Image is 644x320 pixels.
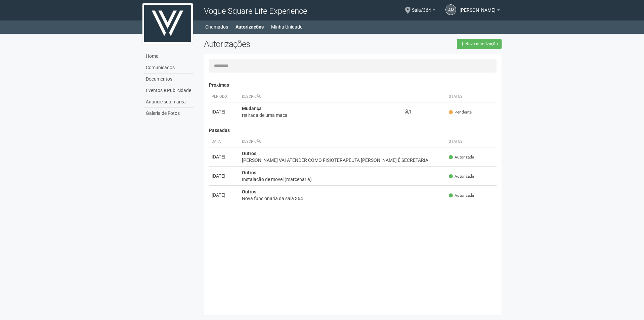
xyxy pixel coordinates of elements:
span: Pendente [449,109,472,115]
span: 1 [405,109,412,115]
a: Galeria de Fotos [144,108,194,119]
th: Data [209,136,239,147]
a: Documentos [144,74,194,85]
div: [DATE] [212,108,237,115]
span: Sala/364 [412,1,431,13]
a: AM [445,4,456,15]
div: [DATE] [212,153,237,160]
h4: Próximas [209,83,497,88]
th: Status [446,91,497,102]
strong: Outros [242,170,256,175]
h4: Passadas [209,128,497,133]
strong: Mudança [242,106,262,111]
th: Status [446,136,497,147]
h2: Autorizações [204,39,348,49]
img: logo.jpg [142,3,193,44]
div: Nova funcionaria da sala 364 [242,195,444,202]
span: Vogue Square Life Experience [204,6,307,16]
div: retirada de uma maca [242,112,400,119]
div: Instalação de movel (marcenaria) [242,176,444,183]
th: Descrição [239,91,402,102]
a: Minha Unidade [271,22,302,32]
a: Comunicados [144,62,194,74]
span: Autorizada [449,174,474,179]
div: [DATE] [212,192,237,198]
a: Sala/364 [412,8,435,14]
a: Nova autorização [457,39,502,49]
span: Autorizada [449,154,474,160]
th: Período [209,91,239,102]
strong: Outros [242,189,256,194]
span: Aline Martins Braga Saraiva [460,1,496,13]
a: Eventos e Publicidade [144,85,194,96]
div: [DATE] [212,173,237,179]
a: [PERSON_NAME] [460,8,500,14]
a: Chamados [205,22,228,32]
div: [PERSON_NAME] VAI ATENDER COMO FISIOTERAPEUTA [PERSON_NAME] É SECRETARIA [242,157,444,164]
a: Home [144,51,194,62]
span: Nova autorização [465,42,498,46]
span: Autorizada [449,193,474,198]
a: Autorizações [235,22,264,32]
strong: Outros [242,151,256,156]
a: Anuncie sua marca [144,96,194,108]
th: Descrição [239,136,446,147]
